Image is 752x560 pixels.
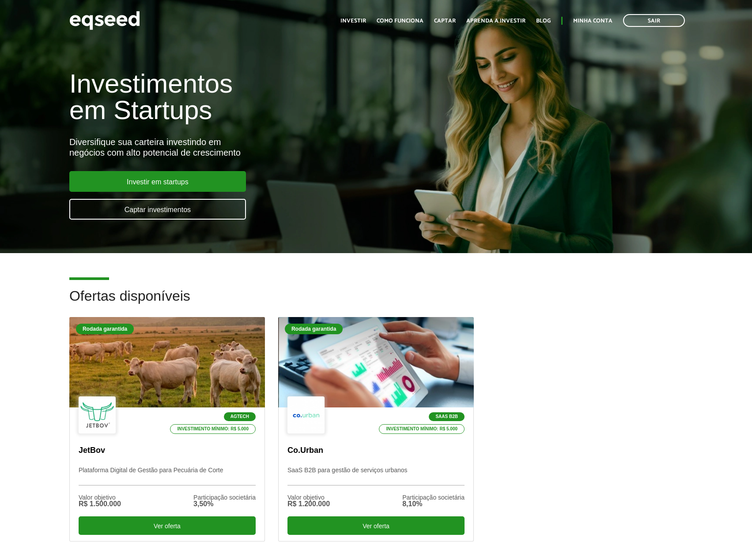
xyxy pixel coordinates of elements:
[402,494,465,500] div: Participação societária
[224,412,256,421] p: Agtech
[536,18,551,24] a: Blog
[193,494,256,500] div: Participação societária
[377,18,423,24] a: Como funciona
[287,494,330,500] div: Valor objetivo
[340,18,366,24] a: Investir
[69,9,140,32] img: EqSeed
[193,500,256,508] div: 3,50%
[69,71,432,123] h1: Investimentos em Startups
[287,516,465,535] div: Ver oferta
[287,500,330,508] div: R$ 1.200.000
[170,424,256,434] p: Investimento mínimo: R$ 5.000
[278,317,474,541] a: Rodada garantida SaaS B2B Investimento mínimo: R$ 5.000 Co.Urban SaaS B2B para gestão de serviços...
[429,412,465,421] p: SaaS B2B
[402,500,465,508] div: 8,10%
[285,324,343,334] div: Rodada garantida
[287,467,465,485] p: SaaS B2B para gestão de serviços urbanos
[623,14,685,27] a: Sair
[573,18,612,24] a: Minha conta
[434,18,456,24] a: Captar
[79,516,256,535] div: Ver oferta
[79,467,256,485] p: Plataforma Digital de Gestão para Pecuária de Corte
[379,424,465,434] p: Investimento mínimo: R$ 5.000
[69,137,432,158] div: Diversifique sua carteira investindo em negócios com alto potencial de crescimento
[69,199,246,220] a: Captar investimentos
[287,446,465,455] p: Co.Urban
[69,171,246,192] a: Investir em startups
[79,494,121,500] div: Valor objetivo
[76,324,134,334] div: Rodada garantida
[466,18,525,24] a: Aprenda a investir
[69,288,683,317] h2: Ofertas disponíveis
[79,446,256,455] p: JetBov
[69,317,265,541] a: Rodada garantida Agtech Investimento mínimo: R$ 5.000 JetBov Plataforma Digital de Gestão para Pe...
[79,500,121,508] div: R$ 1.500.000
